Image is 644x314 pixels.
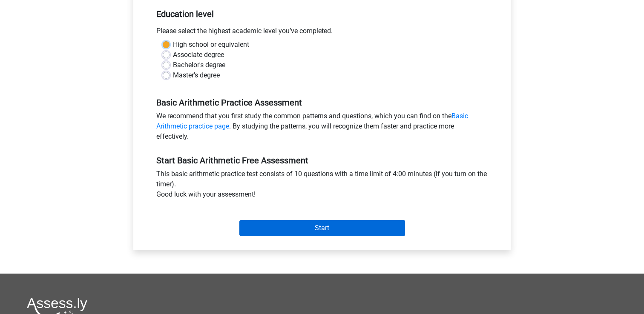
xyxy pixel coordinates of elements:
[150,111,494,145] div: We recommend that you first study the common patterns and questions, which you can find on the . ...
[173,40,249,50] label: High school or equivalent
[156,6,488,23] h5: Education level
[150,26,494,40] div: Please select the highest academic level you’ve completed.
[173,60,225,70] label: Bachelor's degree
[173,70,220,80] label: Master's degree
[173,50,224,60] label: Associate degree
[156,155,488,166] h5: Start Basic Arithmetic Free Assessment
[239,220,405,236] input: Start
[156,97,488,108] h5: Basic Arithmetic Practice Assessment
[150,169,494,203] div: This basic arithmetic practice test consists of 10 questions with a time limit of 4:00 minutes (i...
